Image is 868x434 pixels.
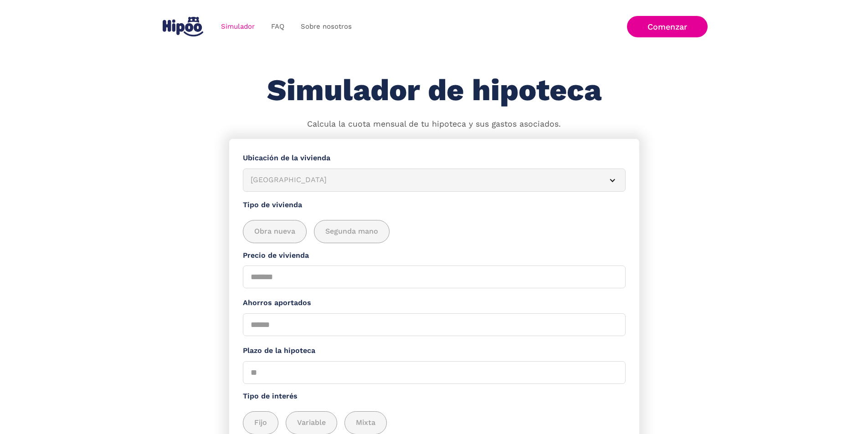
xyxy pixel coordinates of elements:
label: Tipo de interés [243,391,626,402]
label: Plazo de la hipoteca [243,345,626,357]
span: Fijo [254,417,267,429]
a: Sobre nosotros [293,18,360,36]
label: Tipo de vivienda [243,199,626,211]
div: add_description_here [243,220,626,243]
span: Obra nueva [254,226,295,237]
span: Variable [297,417,326,429]
a: Comenzar [627,16,708,37]
p: Calcula la cuota mensual de tu hipoteca y sus gastos asociados. [307,118,561,130]
label: Ahorros aportados [243,297,626,309]
label: Precio de vivienda [243,250,626,261]
h1: Simulador de hipoteca [267,74,601,107]
a: home [161,13,205,40]
a: Simulador [213,18,263,36]
span: Segunda mano [325,226,378,237]
article: [GEOGRAPHIC_DATA] [243,168,626,192]
label: Ubicación de la vivienda [243,153,626,164]
a: FAQ [263,18,293,36]
span: Mixta [356,417,375,429]
div: [GEOGRAPHIC_DATA] [251,174,596,186]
